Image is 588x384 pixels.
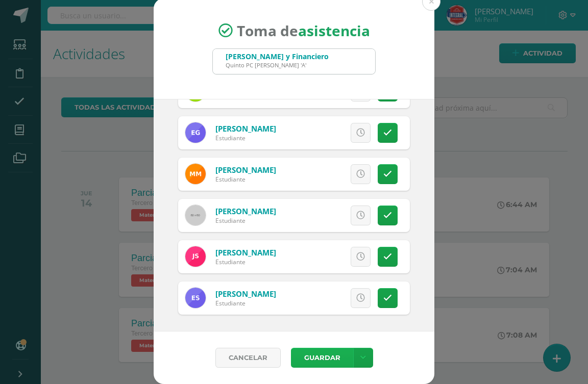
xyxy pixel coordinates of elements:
[215,123,276,134] a: [PERSON_NAME]
[215,134,276,142] div: Estudiante
[185,288,206,308] img: 18e244ce6b501d180647f722bf24d998.png
[215,216,276,225] div: Estudiante
[215,175,276,184] div: Estudiante
[215,247,276,258] a: [PERSON_NAME]
[237,21,370,40] span: Toma de
[185,205,206,225] img: 60x60
[185,164,206,184] img: ffae1365e2d902a08ff42c8e7245c911.png
[213,49,375,74] input: Busca un grado o sección aquí...
[226,52,329,61] div: [PERSON_NAME] y Financiero
[215,348,281,368] a: Cancelar
[185,122,206,143] img: e2c47bfc7830e3be80b4285e808c8213.png
[215,299,276,308] div: Estudiante
[185,246,206,267] img: b23c96ac05667b0c96f510093bb81159.png
[298,21,370,40] strong: asistencia
[226,61,329,69] div: Quinto PC [PERSON_NAME] 'A'
[291,348,353,368] button: Guardar
[215,165,276,175] a: [PERSON_NAME]
[215,258,276,266] div: Estudiante
[215,206,276,216] a: [PERSON_NAME]
[215,289,276,299] a: [PERSON_NAME]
